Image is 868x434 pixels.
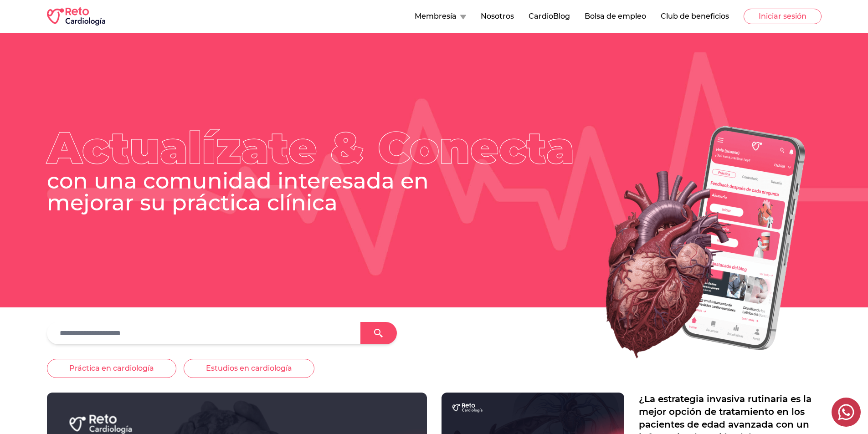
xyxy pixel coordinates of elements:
button: Iniciar sesión [744,9,822,24]
button: Nosotros [481,11,514,22]
button: Membresía [415,11,466,22]
button: CardioBlog [529,11,570,22]
button: Estudios en cardiología [184,359,314,378]
button: Club de beneficios [661,11,729,22]
img: Heart [550,112,822,373]
img: RETO Cardio Logo [47,7,105,26]
button: Práctica en cardiología [47,359,176,378]
button: Bolsa de empleo [585,11,646,22]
